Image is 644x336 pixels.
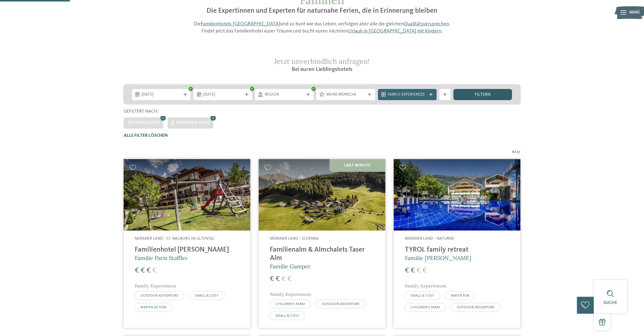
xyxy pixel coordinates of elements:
[146,267,151,274] span: €
[141,267,145,274] span: €
[603,301,617,305] span: Suche
[135,254,188,262] span: Familie Paris Staffler
[276,275,280,283] span: €
[124,133,168,138] span: Alle Filter löschen
[265,92,304,98] span: Region
[388,92,427,98] span: Family Experiences
[405,246,509,254] h4: TYROL family retreat
[275,302,305,306] span: CHILDREN’S FARM
[451,294,469,297] span: WATER FUN
[135,246,239,254] h4: Familienhotel [PERSON_NAME]
[195,294,219,297] span: SMALL & COSY
[515,149,516,155] span: /
[274,57,370,66] span: Jetzt unverbindlich anfragen!
[203,92,242,98] span: [DATE]
[140,294,178,297] span: OUTDOOR ADVENTURE
[176,121,210,125] span: Meraner Land
[457,306,494,309] span: OUTDOOR ADVENTURE
[259,159,385,231] img: Familienhotels gesucht? Hier findet ihr die besten!
[270,246,374,263] h4: Familienalm & Almchalets Taser Alm
[411,267,415,274] span: €
[282,275,286,283] span: €
[207,7,437,14] span: Die Expertinnen und Experten für naturnahe Ferien, die in Erinnerung bleiben
[124,109,158,114] span: Gefiltert nach:
[135,267,139,274] span: €
[410,306,440,309] span: CHILDREN’S FARM
[348,29,441,34] a: Urlaub in [GEOGRAPHIC_DATA] mit Kindern
[326,92,365,98] span: Meine Wünsche
[405,283,446,289] span: Family Experiences
[270,237,319,241] span: Meraner Land – Schenna
[124,159,250,231] img: Familienhotels gesucht? Hier findet ihr die besten!
[201,22,280,27] a: Familienhotels [GEOGRAPHIC_DATA]
[140,306,166,309] span: WINTER ACTION
[394,159,520,231] img: Familien Wellness Residence Tyrol ****
[410,294,434,297] span: SMALL & COSY
[516,149,520,155] span: 27
[405,267,409,274] span: €
[189,21,455,35] p: Die sind so bunt wie das Leben, verfolgen aber alle die gleichen . Findet jetzt das Familienhotel...
[405,254,471,262] span: Familie [PERSON_NAME]
[270,275,274,283] span: €
[128,121,160,125] span: Öffnungszeit
[404,22,449,27] a: Qualitätsversprechen
[394,159,520,328] a: Familienhotels gesucht? Hier findet ihr die besten! Meraner Land – Naturns TYROL family retreat F...
[270,291,311,297] span: Family Experiences
[270,263,311,270] span: Familie Gamper
[405,237,454,241] span: Meraner Land – Naturns
[152,267,157,274] span: €
[259,159,385,328] a: Familienhotels gesucht? Hier findet ihr die besten! Last Minute Meraner Land – Schenna Familienal...
[275,314,299,317] span: SMALL & COSY
[135,237,214,241] span: Meraner Land – St. Walburg im Ultental
[287,275,292,283] span: €
[322,302,359,306] span: OUTDOOR ADVENTURE
[135,283,176,289] span: Family Experiences
[142,92,181,98] span: [DATE]
[422,267,427,274] span: €
[512,149,515,155] span: 6
[124,159,250,328] a: Familienhotels gesucht? Hier findet ihr die besten! Meraner Land – St. Walburg im Ultental Famili...
[292,67,352,72] span: Bei euren Lieblingshotels
[475,93,491,97] span: filtern
[417,267,421,274] span: €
